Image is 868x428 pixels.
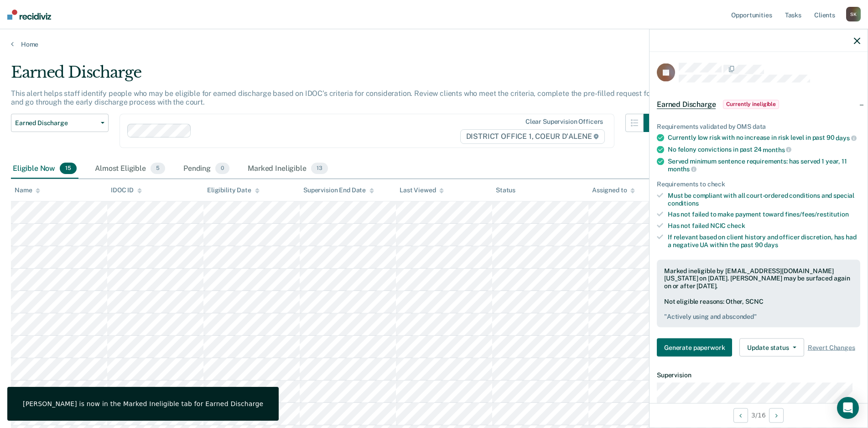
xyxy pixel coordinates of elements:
div: Requirements to check [657,180,860,188]
a: Home [11,40,857,48]
div: Not eligible reasons: Other, SCNC [664,297,853,320]
div: Currently low risk with no increase in risk level in past 90 [668,134,860,142]
span: months [668,165,696,173]
span: days [764,241,778,248]
div: S K [846,7,861,21]
img: Recidiviz [7,10,51,20]
div: Last Viewed [400,186,444,194]
a: Navigate to form link [657,338,736,357]
span: 13 [311,163,328,174]
div: Has not failed to make payment toward [668,211,860,218]
div: Almost Eligible [93,159,167,179]
span: months [763,146,791,153]
div: IDOC ID [111,186,142,194]
button: Update status [739,338,804,357]
span: Currently ineligible [723,100,779,109]
span: conditions [668,199,699,206]
div: Pending [182,159,231,179]
div: Supervision End Date [303,186,374,194]
div: Must be compliant with all court-ordered conditions and special [668,191,860,207]
div: 3 / 16 [650,403,868,427]
div: Open Intercom Messenger [837,397,859,419]
div: No felony convictions in past 24 [668,146,860,154]
div: Clear supervision officers [525,118,603,126]
span: fines/fees/restitution [785,211,849,218]
div: Served minimum sentence requirements: has served 1 year, 11 [668,157,860,173]
span: 0 [215,163,229,174]
div: Marked Ineligible [246,159,329,179]
div: Status [496,186,515,194]
span: 5 [151,163,165,174]
div: Eligibility Date [207,186,260,194]
div: Earned DischargeCurrently ineligible [650,90,868,119]
div: Name [15,186,40,194]
span: Revert Changes [808,344,855,352]
div: Marked ineligible by [EMAIL_ADDRESS][DOMAIN_NAME][US_STATE] on [DATE]. [PERSON_NAME] may be surfa... [664,267,853,290]
span: Earned Discharge [15,119,97,127]
pre: " Actively using and absconded " [664,312,853,320]
button: Generate paperwork [657,338,732,357]
div: If relevant based on client history and officer discretion, has had a negative UA within the past 90 [668,233,860,249]
div: Earned Discharge [11,63,662,89]
button: Previous Opportunity [733,408,748,423]
span: days [836,134,856,142]
div: Requirements validated by OMS data [657,122,860,130]
span: 15 [60,163,77,174]
div: Eligible Now [11,159,78,179]
span: DISTRICT OFFICE 1, COEUR D'ALENE [460,129,605,144]
p: This alert helps staff identify people who may be eligible for earned discharge based on IDOC’s c... [11,89,661,106]
span: check [727,222,745,229]
div: Assigned to [592,186,635,194]
div: [PERSON_NAME] is now in the Marked Ineligible tab for Earned Discharge [23,400,263,408]
span: Earned Discharge [657,100,716,109]
dt: Supervision [657,371,860,379]
div: Has not failed NCIC [668,222,860,230]
button: Next Opportunity [769,408,784,423]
